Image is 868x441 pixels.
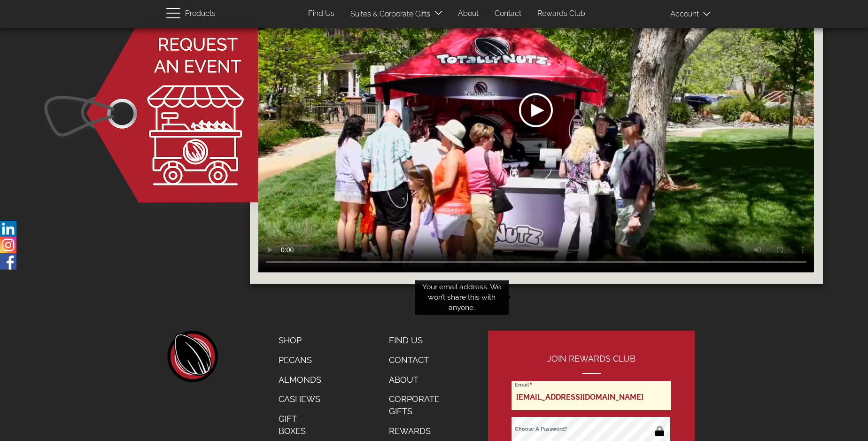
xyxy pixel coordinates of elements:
a: Rewards Club [530,5,592,23]
a: About [382,370,458,390]
a: Suites & Corporate Gifts [343,5,433,23]
a: Almonds [271,370,328,390]
a: About [451,5,486,23]
a: home [166,331,218,382]
div: Your email address. We won’t share this with anyone. [415,280,509,315]
img: button face; reserve event [34,19,269,219]
a: Corporate Gifts [382,389,458,421]
h2: Join Rewards Club [512,354,671,374]
a: Shop [271,331,328,350]
input: Email [512,381,671,410]
a: Cashews [271,389,328,409]
a: Pecans [271,350,328,370]
span: Products [185,7,216,21]
a: Find Us [382,331,458,350]
a: Rewards [382,421,458,441]
a: Contact [488,5,528,23]
a: Contact [382,350,458,370]
a: Find Us [301,5,341,23]
a: Gift Boxes [271,409,328,441]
